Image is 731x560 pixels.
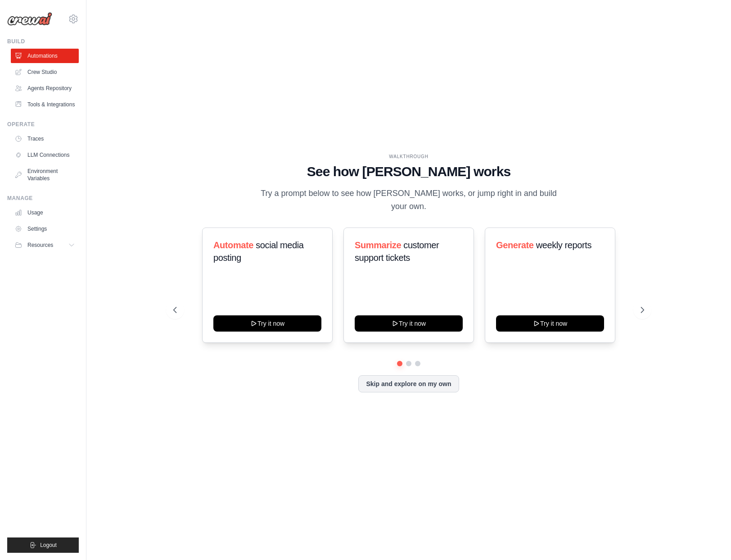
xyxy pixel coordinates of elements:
a: Usage [11,205,79,220]
a: LLM Connections [11,148,79,162]
span: Generate [496,240,534,250]
img: Logo [7,12,52,26]
a: Agents Repository [11,81,79,96]
h1: See how [PERSON_NAME] works [173,164,644,180]
button: Resources [11,238,79,252]
a: Traces [11,132,79,146]
a: Crew Studio [11,65,79,79]
a: Tools & Integrations [11,97,79,112]
span: customer support tickets [355,240,439,263]
span: Resources [27,241,53,249]
span: social media posting [213,240,304,263]
a: Environment Variables [11,164,79,186]
button: Try it now [496,315,604,332]
div: Manage [7,195,79,202]
button: Logout [7,537,79,553]
div: Operate [7,121,79,128]
span: Automate [213,240,253,250]
p: Try a prompt below to see how [PERSON_NAME] works, or jump right in and build your own. [257,187,560,214]
button: Try it now [355,315,463,332]
a: Automations [11,49,79,63]
span: Logout [40,542,57,549]
a: Settings [11,222,79,236]
div: WALKTHROUGH [173,153,644,160]
span: Summarize [355,240,401,250]
span: weekly reports [536,240,591,250]
button: Try it now [213,315,321,332]
div: Build [7,38,79,45]
button: Skip and explore on my own [358,375,459,392]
